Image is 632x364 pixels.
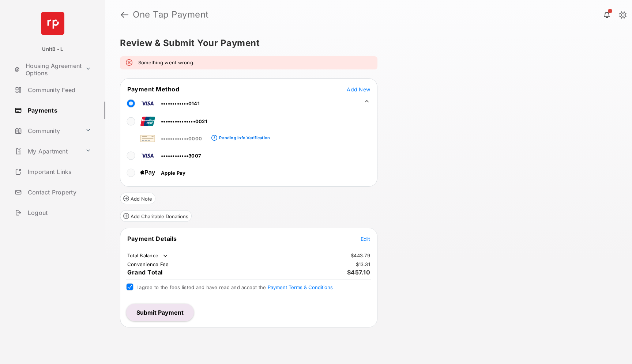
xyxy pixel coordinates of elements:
td: Convenience Fee [127,261,169,268]
span: I agree to the fees listed and have read and accept the [136,284,333,290]
span: Edit [361,236,370,242]
em: Something went wrong. [138,59,195,67]
p: UnitB - L [42,46,63,53]
button: I agree to the fees listed and have read and accept the [268,284,333,290]
button: Submit Payment [126,304,194,321]
a: Community Feed [12,81,105,99]
button: Edit [361,235,370,242]
a: Housing Agreement Options [12,61,82,78]
span: ••••••••••••0000 [161,136,202,141]
div: Pending Info Verification [219,135,270,140]
button: Add Charitable Donations [120,210,192,222]
a: Pending Info Verification [217,129,270,142]
img: svg+xml;base64,PHN2ZyB4bWxucz0iaHR0cDovL3d3dy53My5vcmcvMjAwMC9zdmciIHdpZHRoPSI2NCIgaGVpZ2h0PSI2NC... [41,12,64,35]
td: $443.79 [350,252,370,259]
strong: One Tap Payment [133,10,209,19]
span: Payment Method [127,86,179,93]
h5: Review & Submit Your Payment [120,39,612,48]
span: Grand Total [127,269,163,276]
span: ••••••••••••0141 [161,101,200,106]
a: Important Links [12,163,94,181]
span: •••••••••••••••0021 [161,118,207,124]
td: Total Balance [127,252,169,259]
a: My Apartment [12,143,82,160]
span: $457.10 [347,269,370,276]
span: Add New [347,86,370,92]
a: Logout [12,204,105,221]
span: ••••••••••••3007 [161,153,201,159]
span: Apple Pay [161,170,185,176]
td: $13.31 [355,261,371,268]
a: Payments [12,102,105,119]
button: Add Note [120,193,155,204]
span: Payment Details [127,235,177,242]
button: Add New [347,86,370,93]
a: Community [12,122,82,140]
a: Contact Property [12,183,105,201]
